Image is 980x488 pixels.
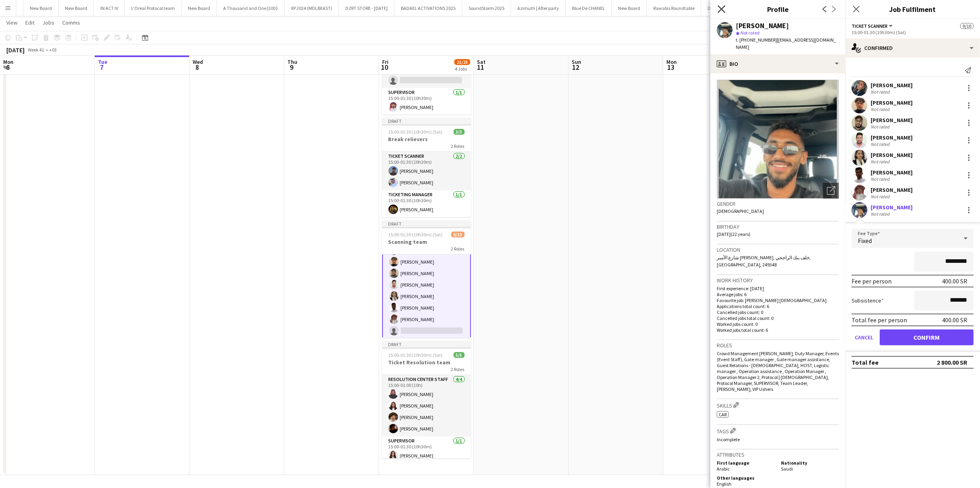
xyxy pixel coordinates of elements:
[710,4,845,14] h3: Profile
[382,359,471,366] h3: Ticket Resolution team
[665,63,677,72] span: 13
[647,0,701,16] button: Rawabis Roundtable
[717,309,839,315] p: Cancelled jobs count: 0
[717,466,730,472] span: Arabic
[871,159,891,165] div: Not rated
[880,329,974,345] button: Confirm
[477,58,486,65] span: Sat
[59,17,83,28] a: Comms
[451,232,465,237] span: 9/10
[823,183,839,199] div: Open photos pop-in
[666,58,677,65] span: Mon
[942,277,967,285] div: 400.00 SR
[736,37,777,43] span: t. [PHONE_NUMBER]
[389,352,443,358] span: 15:00-01:30 (10h30m) (Sat)
[23,0,59,16] button: New Board
[286,63,297,72] span: 9
[741,30,760,36] span: Not rated
[871,176,891,182] div: Not rated
[871,186,913,193] div: [PERSON_NAME]
[454,59,470,65] span: 21/23
[476,63,486,72] span: 11
[717,297,839,303] p: Favourite job: [PERSON_NAME] [DEMOGRAPHIC_DATA]
[717,303,839,309] p: Applications total count: 6
[191,63,203,72] span: 8
[382,230,471,339] app-card-role: Ticket Scanner7/815:00-01:30 (10h30m)[PERSON_NAME][PERSON_NAME][PERSON_NAME][PERSON_NAME][PERSON_...
[871,204,913,211] div: [PERSON_NAME]
[871,211,891,217] div: Not rated
[451,246,465,252] span: 2 Roles
[871,169,913,176] div: [PERSON_NAME]
[717,208,764,214] span: [DEMOGRAPHIC_DATA]
[339,0,394,16] button: DZRT STORE - [DATE]
[871,82,913,89] div: [PERSON_NAME]
[871,151,913,159] div: [PERSON_NAME]
[2,63,13,72] span: 6
[717,200,839,207] h3: Gender
[125,0,182,16] button: L'Oreal Protocol team
[942,316,967,324] div: 400.00 SR
[871,193,891,199] div: Not rated
[717,460,775,466] h5: First language
[455,66,470,72] div: 4 Jobs
[26,47,46,53] span: Week 41
[612,0,647,16] button: New Board
[717,315,839,321] p: Cancelled jobs total count: 0
[736,22,789,29] div: [PERSON_NAME]
[717,401,839,409] h3: Skills
[382,341,471,347] div: Draft
[717,475,775,481] h5: Other languages
[382,58,389,65] span: Fri
[717,342,839,349] h3: Roles
[717,321,839,327] p: Worked jobs count: 0
[49,47,57,53] div: +03
[182,0,217,16] button: New Board
[701,0,776,16] button: DZRT | Jeddah store promoters
[871,141,891,147] div: Not rated
[717,223,839,230] h3: Birthday
[717,277,839,284] h3: Work history
[382,238,471,245] h3: Scanning team
[717,80,839,199] img: Crew avatar or photo
[42,19,54,26] span: Jobs
[451,143,465,149] span: 2 Roles
[717,255,811,268] span: شارع الأمير [PERSON_NAME], خلف بنك الراجحي, [GEOGRAPHIC_DATA], 249348
[781,460,839,466] h5: Nationality
[382,118,471,217] div: Draft15:00-01:30 (10h30m) (Sat)3/3Break relievers2 RolesTicket Scanner2/215:00-01:30 (10h30m)[PER...
[710,54,845,73] div: Bio
[852,297,884,304] label: Subsistence
[98,58,107,65] span: Tue
[381,63,389,72] span: 10
[717,231,750,237] span: [DATE] (22 years)
[3,17,21,28] a: View
[852,29,974,35] div: 15:00-01:30 (10h30m) (Sat)
[97,63,107,72] span: 7
[217,0,285,16] button: A Thousand and One |1001
[94,0,125,16] button: IN ACT IV
[382,190,471,217] app-card-role: Ticketing Manager1/115:00-01:30 (10h30m)[PERSON_NAME]
[511,0,566,16] button: Azimuth | After party
[382,136,471,143] h3: Break relievers
[717,285,839,291] p: First experience: [DATE]
[382,375,471,436] app-card-role: Resolution Center Staff4/415:00-01:00 (10h)[PERSON_NAME][PERSON_NAME][PERSON_NAME][PERSON_NAME]
[871,89,891,95] div: Not rated
[960,23,974,29] span: 9/10
[389,232,443,237] span: 15:00-01:30 (10h30m) (Sat)
[572,58,581,65] span: Sun
[389,129,443,135] span: 15:00-01:30 (10h30m) (Sat)
[852,23,894,29] button: Ticket Scanner
[285,0,339,16] button: XP 2024 (MDLBEAST)
[39,17,57,28] a: Jobs
[845,4,980,14] h3: Job Fulfilment
[25,19,34,26] span: Edit
[462,0,511,16] button: SoundStorm 2025
[717,327,839,333] p: Worked jobs total count: 6
[382,436,471,463] app-card-role: SUPERVISOR1/115:00-01:30 (10h30m)[PERSON_NAME]
[858,237,872,245] span: Fixed
[852,277,892,285] div: Fee per person
[382,341,471,458] app-job-card: Draft15:00-01:30 (10h30m) (Sat)5/5Ticket Resolution team2 RolesResolution Center Staff4/415:00-01...
[852,316,907,324] div: Total fee per person
[6,19,17,26] span: View
[717,436,839,442] p: Incomplete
